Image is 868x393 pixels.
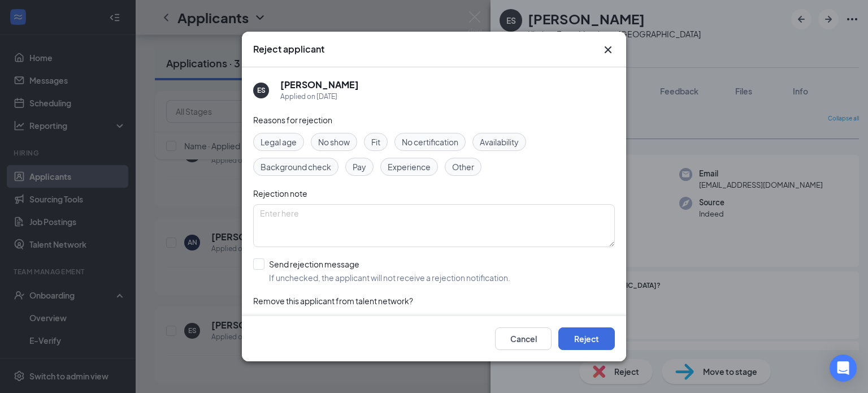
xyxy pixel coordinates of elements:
span: Experience [388,161,431,173]
button: Cancel [495,327,552,350]
div: Applied on [DATE] [280,91,359,102]
span: Background check [261,161,331,173]
span: Remove this applicant from talent network? [253,296,413,306]
svg: Cross [601,43,615,57]
span: No show [318,136,350,148]
div: Open Intercom Messenger [830,355,857,382]
span: Availability [480,136,519,148]
span: Legal age [261,136,297,148]
span: No certification [402,136,458,148]
button: Close [601,43,615,57]
span: Pay [353,161,366,173]
div: ES [257,85,266,95]
h3: Reject applicant [253,43,324,55]
span: Fit [371,136,380,148]
h5: [PERSON_NAME] [280,79,359,91]
span: Rejection note [253,188,307,198]
button: Reject [558,327,615,350]
span: Reasons for rejection [253,115,332,125]
span: Other [452,161,474,173]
